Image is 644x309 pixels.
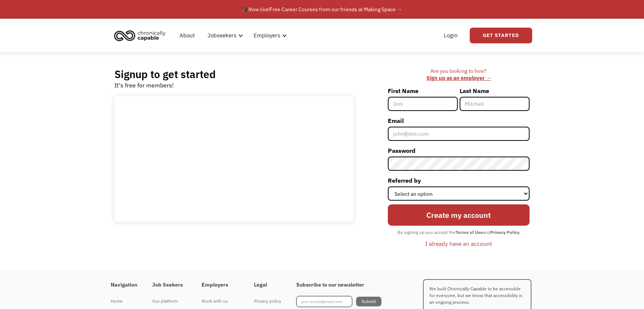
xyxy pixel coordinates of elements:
[296,282,381,288] h4: Subscribe to our newsletter
[254,296,281,306] a: Privacy policy
[248,6,270,13] em: Now live!
[356,297,381,306] input: Submit
[114,68,216,81] h2: Signup to get started
[112,27,168,44] img: Chronically Capable logo
[254,297,281,306] div: Privacy policy
[152,297,187,306] div: Our platform
[470,28,532,43] a: Get Started
[460,85,530,97] label: Last Name
[202,282,239,288] h4: Employers
[388,127,530,141] input: john@doe.com
[388,85,458,97] label: First Name
[111,282,137,288] h4: Navigation
[420,237,497,250] a: I already have an account
[426,74,491,81] a: Sign up as an employer →
[208,31,236,40] div: Jobseekers
[388,97,458,111] input: Joni
[114,81,174,90] div: It's free for members!
[242,5,402,14] div: 🎓 Free Career Courses from our friends at Making Space →
[388,115,530,127] label: Email
[152,296,187,306] a: Our platform
[425,239,492,248] div: I already have an account
[388,204,530,226] input: Create my account
[388,145,530,157] label: Password
[394,228,523,237] div: By signing up you accept the and
[388,68,530,81] div: Are you looking to hire? ‍
[439,24,462,47] a: Login
[175,24,199,47] a: About
[456,229,483,235] strong: Terms of Use
[490,229,519,235] strong: Privacy Policy
[202,297,239,306] div: Work with us
[460,97,530,111] input: Mitchell
[254,282,281,288] h4: Legal
[296,296,352,307] input: your-email@email.com
[388,174,530,186] label: Referred by
[111,296,137,306] a: Home
[254,31,280,40] div: Employers
[152,282,187,288] h4: Job Seekers
[111,297,137,306] div: Home
[202,296,239,306] a: Work with us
